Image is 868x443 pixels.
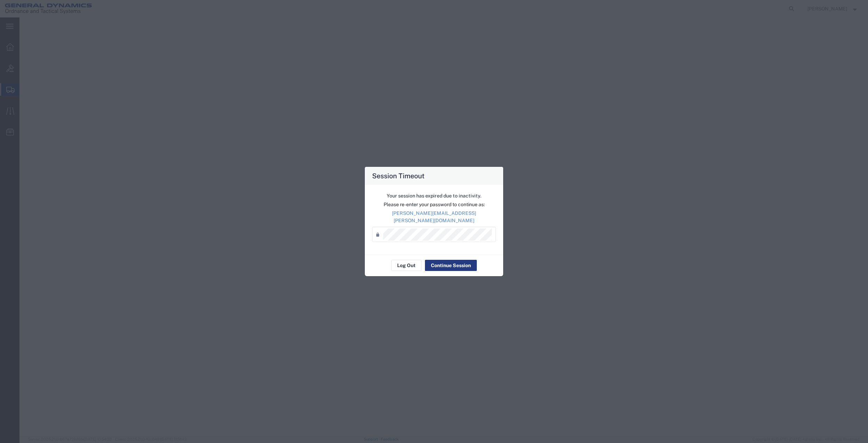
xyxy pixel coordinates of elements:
[372,201,496,208] p: Please re-enter your password to continue as:
[372,210,496,224] p: [PERSON_NAME][EMAIL_ADDRESS][PERSON_NAME][DOMAIN_NAME]
[372,192,496,200] p: Your session has expired due to inactivity.
[425,260,477,271] button: Continue Session
[372,171,425,181] h4: Session Timeout
[391,260,421,271] button: Log Out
